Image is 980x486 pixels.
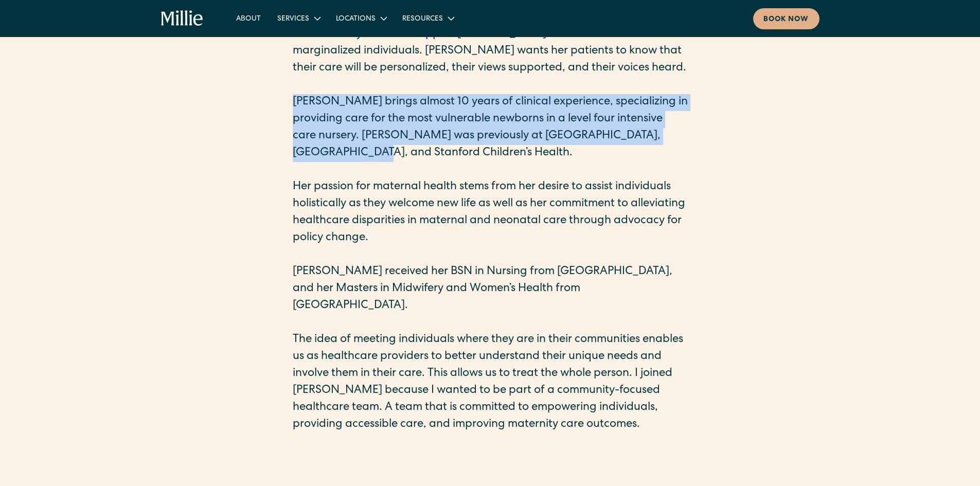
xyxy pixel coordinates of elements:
div: Book now [763,14,809,25]
p: ‍ [293,434,688,451]
a: home [161,10,204,27]
div: Services [277,14,309,25]
div: Resources [402,14,443,25]
div: Locations [336,14,376,25]
a: Book now [753,8,819,29]
p: ‍ [293,77,688,94]
div: Locations [328,10,394,27]
a: About [228,10,269,27]
p: [PERSON_NAME] received her BSN in Nursing from [GEOGRAPHIC_DATA], and her Masters in Midwifery an... [293,264,688,315]
p: [PERSON_NAME] brings almost 10 years of clinical experience, specializing in providing care for t... [293,94,688,162]
p: Born in [GEOGRAPHIC_DATA], [PERSON_NAME] has been actively involved in community efforts to suppo... [293,9,688,77]
p: The idea of meeting individuals where they are in their communities enables us as healthcare prov... [293,332,688,434]
p: ‍ [293,247,688,264]
div: Services [269,10,328,27]
p: ‍ [293,315,688,332]
p: Her passion for maternal health stems from her desire to assist individuals holistically as they ... [293,179,688,247]
div: Resources [394,10,461,27]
